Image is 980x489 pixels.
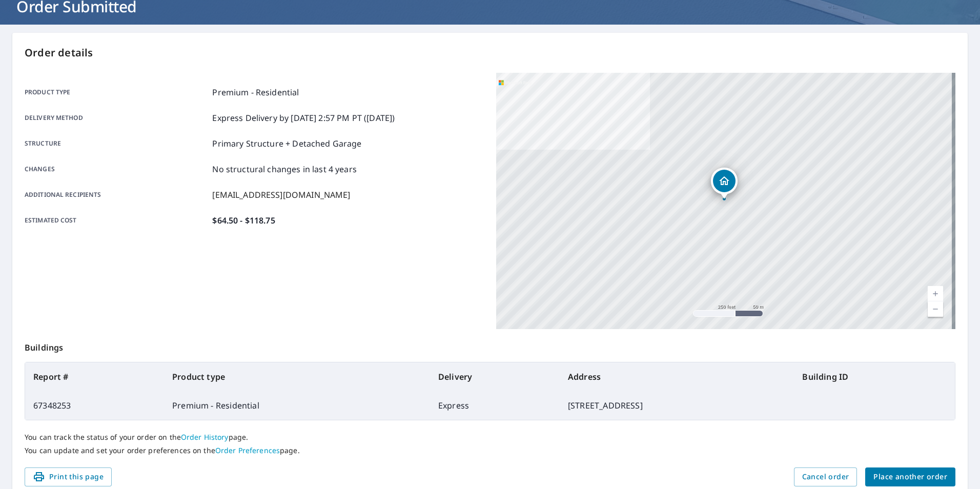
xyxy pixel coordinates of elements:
button: Print this page [25,467,112,486]
td: Premium - Residential [164,391,430,420]
th: Address [560,362,794,391]
p: Estimated cost [25,214,208,227]
p: You can track the status of your order on the page. [25,433,955,442]
th: Product type [164,362,430,391]
p: You can update and set your order preferences on the page. [25,446,955,455]
td: Express [430,391,560,420]
button: Place another order [865,467,955,486]
p: Additional recipients [25,189,208,201]
p: [EMAIL_ADDRESS][DOMAIN_NAME] [212,189,350,201]
span: Place another order [873,471,947,483]
p: Product type [25,86,208,98]
p: Premium - Residential [212,86,299,98]
td: 67348253 [25,391,164,420]
button: Cancel order [794,467,857,486]
a: Current Level 17, Zoom In [928,286,943,301]
p: Express Delivery by [DATE] 2:57 PM PT ([DATE]) [212,112,395,124]
p: Primary Structure + Detached Garage [212,137,361,150]
p: Buildings [25,329,955,362]
p: $64.50 - $118.75 [212,214,275,227]
div: Dropped pin, building 1, Residential property, 451 65th St Oakland, CA 94609 [711,168,738,199]
a: Order History [181,432,229,442]
p: Order details [25,45,955,60]
th: Report # [25,362,164,391]
span: Print this page [33,471,104,483]
th: Delivery [430,362,560,391]
p: Structure [25,137,208,150]
p: Delivery method [25,112,208,124]
span: Cancel order [802,471,849,483]
th: Building ID [794,362,955,391]
a: Order Preferences [215,445,280,455]
p: Changes [25,163,208,175]
td: [STREET_ADDRESS] [560,391,794,420]
a: Current Level 17, Zoom Out [928,301,943,317]
p: No structural changes in last 4 years [212,163,357,175]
